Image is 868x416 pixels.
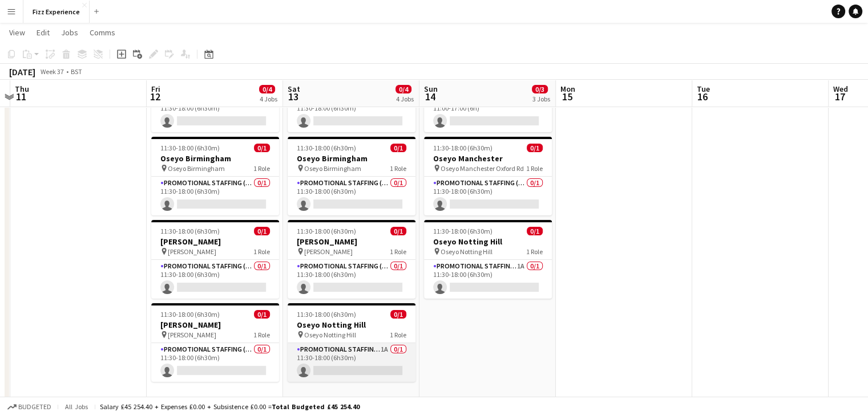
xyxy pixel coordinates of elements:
div: BST [71,67,82,76]
span: Sun [424,84,438,94]
app-card-role: Promotional Staffing (Brand Ambassadors)0/111:00-17:00 (6h) [424,93,552,132]
h3: Oseyo Birmingham [151,153,279,164]
span: Tue [697,84,710,94]
h3: Oseyo Birmingham [288,153,415,164]
app-job-card: 11:30-18:00 (6h30m)0/1Oseyo Manchester Oseyo Manchester Oxford Rd1 RolePromotional Staffing (Bran... [424,137,552,215]
div: Salary £45 254.40 + Expenses £0.00 + Subsistence £0.00 = [100,402,360,411]
a: Edit [32,25,54,40]
span: 11:30-18:00 (6h30m) [433,227,492,235]
app-card-role: Promotional Staffing (Brand Ambassadors)0/111:30-18:00 (6h30m) [288,93,415,132]
div: 3 Jobs [532,95,550,103]
app-card-role: Promotional Staffing (Brand Ambassadors)0/111:30-18:00 (6h30m) [151,343,279,382]
button: Fizz Experience [23,1,90,23]
span: Fri [151,84,160,94]
span: Week 37 [38,67,66,76]
span: 11:30-18:00 (6h30m) [297,227,356,235]
span: 11:30-18:00 (6h30m) [160,310,220,319]
span: Oseyo Birmingham [168,164,225,173]
span: 12 [150,90,160,103]
span: 0/1 [390,310,406,319]
span: Oseyo Notting Hill [441,247,492,256]
a: Jobs [56,25,83,40]
app-card-role: Promotional Staffing (Brand Ambassadors)1A0/111:30-18:00 (6h30m) [424,260,552,299]
span: 1 Role [390,247,406,256]
span: 0/1 [527,227,543,235]
span: Oseyo Manchester Oxford Rd [441,164,524,173]
span: 1 Role [390,164,406,173]
span: Oseyo Notting Hill [304,331,356,339]
span: 15 [559,90,575,103]
app-job-card: 11:30-18:00 (6h30m)0/1Oseyo Notting Hill Oseyo Notting Hill1 RolePromotional Staffing (Brand Amba... [424,220,552,299]
span: 13 [286,90,300,103]
span: Edit [37,27,50,38]
h3: Oseyo Manchester [424,153,552,164]
span: Budgeted [18,403,51,411]
span: 14 [422,90,438,103]
span: 0/1 [254,227,270,235]
h3: Oseyo Notting Hill [424,236,552,247]
span: 17 [831,90,848,103]
span: 0/1 [390,227,406,235]
a: Comms [85,25,120,40]
app-job-card: 11:30-18:00 (6h30m)0/1Oseyo Birmingham Oseyo Birmingham1 RolePromotional Staffing (Brand Ambassad... [151,137,279,215]
span: 1 Role [526,164,543,173]
span: Jobs [61,27,78,38]
app-card-role: Promotional Staffing (Brand Ambassadors)1A0/111:30-18:00 (6h30m) [288,343,415,382]
span: 1 Role [253,331,270,339]
span: 11:30-18:00 (6h30m) [297,310,356,319]
span: 1 Role [526,247,543,256]
app-card-role: Promotional Staffing (Brand Ambassadors)0/111:30-18:00 (6h30m) [151,93,279,132]
span: 1 Role [253,247,270,256]
span: 1 Role [253,164,270,173]
button: Budgeted [6,401,53,413]
span: [PERSON_NAME] [304,247,353,256]
span: 11 [13,90,29,103]
span: Sat [288,84,300,94]
span: 1 Role [390,331,406,339]
h3: [PERSON_NAME] [151,236,279,247]
div: 4 Jobs [260,95,277,103]
app-card-role: Promotional Staffing (Brand Ambassadors)0/111:30-18:00 (6h30m) [424,177,552,215]
h3: [PERSON_NAME] [288,236,415,247]
div: [DATE] [9,66,35,78]
app-job-card: 11:30-18:00 (6h30m)0/1[PERSON_NAME] [PERSON_NAME]1 RolePromotional Staffing (Brand Ambassadors)0/... [151,303,279,382]
div: 4 Jobs [396,95,414,103]
span: [PERSON_NAME] [168,247,216,256]
span: All jobs [63,402,90,411]
app-job-card: 11:30-18:00 (6h30m)0/1Oseyo Notting Hill Oseyo Notting Hill1 RolePromotional Staffing (Brand Amba... [288,303,415,382]
app-job-card: 11:30-18:00 (6h30m)0/1Oseyo Birmingham Oseyo Birmingham1 RolePromotional Staffing (Brand Ambassad... [288,137,415,215]
app-job-card: 11:30-18:00 (6h30m)0/1[PERSON_NAME] [PERSON_NAME]1 RolePromotional Staffing (Brand Ambassadors)0/... [288,220,415,299]
app-job-card: 11:30-18:00 (6h30m)0/1[PERSON_NAME] [PERSON_NAME]1 RolePromotional Staffing (Brand Ambassadors)0/... [151,220,279,299]
span: Total Budgeted £45 254.40 [272,402,360,411]
span: [PERSON_NAME] [168,331,216,339]
a: View [5,25,30,40]
span: Comms [90,27,115,38]
span: 0/1 [254,144,270,152]
span: 0/1 [254,310,270,319]
h3: [PERSON_NAME] [151,320,279,330]
span: 0/4 [259,85,275,93]
span: Mon [560,84,575,94]
span: Thu [15,84,29,94]
span: 11:30-18:00 (6h30m) [160,144,220,152]
span: View [9,27,25,38]
h3: Oseyo Notting Hill [288,320,415,330]
span: Wed [833,84,848,94]
span: 0/1 [390,144,406,152]
span: 11:30-18:00 (6h30m) [433,144,492,152]
span: 11:30-18:00 (6h30m) [160,227,220,235]
span: 11:30-18:00 (6h30m) [297,144,356,152]
span: 0/3 [532,85,548,93]
app-card-role: Promotional Staffing (Brand Ambassadors)0/111:30-18:00 (6h30m) [288,177,415,215]
app-card-role: Promotional Staffing (Brand Ambassadors)0/111:30-18:00 (6h30m) [151,260,279,299]
app-card-role: Promotional Staffing (Brand Ambassadors)0/111:30-18:00 (6h30m) [288,260,415,299]
span: 16 [695,90,710,103]
span: Oseyo Birmingham [304,164,361,173]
